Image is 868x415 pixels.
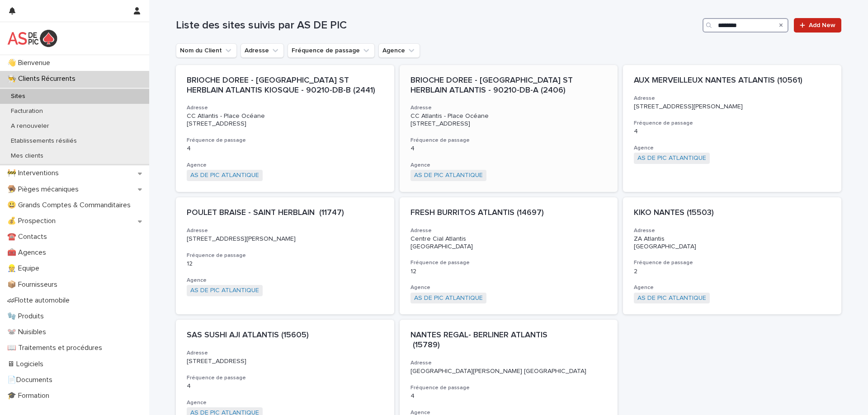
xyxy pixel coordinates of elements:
[4,59,57,67] p: 👋 Bienvenue
[414,172,483,179] a: AS DE PIC ATLANTIQUE
[187,76,383,95] p: BRIOCHE DOREE - [GEOGRAPHIC_DATA] ST HERBLAIN ATLANTIS KIOSQUE - 90210-DB-B (2441)
[634,103,830,111] p: [STREET_ADDRESS][PERSON_NAME]
[187,227,383,234] h3: Adresse
[809,22,835,28] span: Add New
[378,43,420,58] button: Agence
[187,208,383,218] p: POULET BRAISE - SAINT HERBLAIN (11747)
[4,264,47,273] p: 👷 Equipe
[4,312,51,321] p: 🧤 Produits
[410,284,607,291] h3: Agence
[410,384,607,392] h3: Fréquence de passage
[4,344,109,352] p: 📖 Traitements et procédures
[400,65,618,192] a: BRIOCHE DOREE - [GEOGRAPHIC_DATA] ST HERBLAIN ATLANTIS - 90210-DB-A (2406)AdresseCC Atlantis - Pl...
[634,95,830,102] h3: Adresse
[637,294,706,302] a: AS DE PIC ATLANTIQUE
[187,235,383,243] p: [STREET_ADDRESS][PERSON_NAME]
[634,235,830,251] p: ZA Atlantis [GEOGRAPHIC_DATA]
[187,137,383,144] h3: Fréquence de passage
[187,331,383,340] p: SAS SUSHI AJI ATLANTIS (15605)
[4,137,84,145] p: Etablissements résiliés
[410,359,607,367] h3: Adresse
[4,169,66,177] p: 🚧 Interventions
[4,107,50,115] p: Facturation
[176,19,698,32] h1: Liste des sites suivis par AS DE PIC
[794,18,841,33] a: Add New
[4,233,54,241] p: ☎️ Contacts
[187,162,383,169] h3: Agence
[176,197,394,314] a: POULET BRAISE - SAINT HERBLAIN (11747)Adresse[STREET_ADDRESS][PERSON_NAME]Fréquence de passage12A...
[634,284,830,291] h3: Agence
[623,65,841,192] a: AUX MERVEILLEUX NANTES ATLANTIS (10561)Adresse[STREET_ADDRESS][PERSON_NAME]Fréquence de passage4A...
[190,172,259,179] a: AS DE PIC ATLANTIQUE
[187,145,383,153] p: 4
[7,29,57,47] img: yKcqic14S0S6KrLdrqO6
[634,208,830,218] p: KIKO NANTES (15503)
[176,43,237,58] button: Nom du Client
[187,104,383,112] h3: Adresse
[241,43,284,58] button: Adresse
[703,18,788,33] input: Search
[4,93,33,100] p: Sites
[410,208,607,218] p: FRESH BURRITOS ATLANTIS (14697)
[288,43,375,58] button: Fréquence de passage
[400,197,618,314] a: FRESH BURRITOS ATLANTIS (14697)AdresseCentre Cial Atlantis [GEOGRAPHIC_DATA]Fréquence de passage1...
[637,154,706,162] a: AS DE PIC ATLANTIQUE
[410,331,607,350] p: NANTES REGAL- BERLINER ATLANTIS (15789)
[634,145,830,152] h3: Agence
[634,259,830,266] h3: Fréquence de passage
[187,382,383,390] p: 4
[4,392,57,400] p: 🎓 Formation
[410,137,607,144] h3: Fréquence de passage
[187,399,383,406] h3: Agence
[410,268,607,275] p: 12
[410,235,607,251] p: Centre Cial Atlantis [GEOGRAPHIC_DATA]
[187,374,383,382] h3: Fréquence de passage
[4,201,138,210] p: 😃 Grands Comptes & Commanditaires
[410,76,607,95] p: BRIOCHE DOREE - [GEOGRAPHIC_DATA] ST HERBLAIN ATLANTIS - 90210-DB-A (2406)
[410,162,607,169] h3: Agence
[4,280,65,289] p: 📦 Fournisseurs
[634,128,830,135] p: 4
[4,248,53,257] p: 🧰 Agences
[187,277,383,284] h3: Agence
[410,104,607,112] h3: Adresse
[410,368,607,375] p: [GEOGRAPHIC_DATA][PERSON_NAME] [GEOGRAPHIC_DATA]
[410,259,607,266] h3: Fréquence de passage
[176,65,394,192] a: BRIOCHE DOREE - [GEOGRAPHIC_DATA] ST HERBLAIN ATLANTIS KIOSQUE - 90210-DB-B (2441)AdresseCC Atlan...
[623,197,841,314] a: KIKO NANTES (15503)AdresseZA Atlantis [GEOGRAPHIC_DATA]Fréquence de passage2AgenceAS DE PIC ATLAN...
[190,287,259,294] a: AS DE PIC ATLANTIQUE
[187,358,383,365] p: [STREET_ADDRESS]
[634,227,830,234] h3: Adresse
[4,296,77,305] p: 🏎Flotte automobile
[410,227,607,234] h3: Adresse
[4,122,57,130] p: A renouveler
[414,294,483,302] a: AS DE PIC ATLANTIQUE
[4,360,51,368] p: 🖥 Logiciels
[4,75,83,83] p: 👨‍🍳 Clients Récurrents
[4,376,60,384] p: 📄Documents
[634,76,830,86] p: AUX MERVEILLEUX NANTES ATLANTIS (10561)
[187,112,383,128] p: CC Atlantis - Place Océane [STREET_ADDRESS]
[4,328,53,336] p: 🐭 Nuisibles
[410,145,607,153] p: 4
[410,112,607,128] p: CC Atlantis - Place Océane [STREET_ADDRESS]
[634,268,830,275] p: 2
[187,260,383,268] p: 12
[4,152,51,160] p: Mes clients
[187,350,383,357] h3: Adresse
[4,185,86,194] p: 🪤 Pièges mécaniques
[187,252,383,259] h3: Fréquence de passage
[634,120,830,127] h3: Fréquence de passage
[4,217,63,225] p: 💰 Prospection
[410,392,607,400] p: 4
